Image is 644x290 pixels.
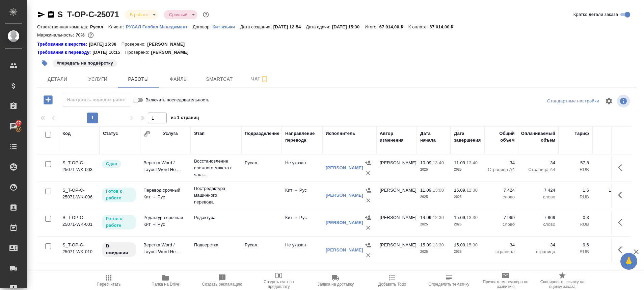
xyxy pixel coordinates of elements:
p: 1 965,2 [596,160,626,166]
td: [PERSON_NAME] [376,156,417,180]
button: Определить тематику [421,271,477,290]
p: RUB [562,166,589,173]
p: Дата создания: [240,24,273,29]
span: 🙏 [623,254,635,268]
p: 2025 [454,166,481,173]
p: Маржинальность: [37,32,76,38]
p: #передать на подвёрстку [57,60,113,67]
p: 13:30 [433,242,444,247]
td: Верстка Word / Layout Word Не ... [140,238,191,262]
p: 34 [521,242,555,248]
div: Этап [194,130,205,137]
a: [PERSON_NAME] [326,247,363,252]
p: 2025 [420,194,447,200]
td: [PERSON_NAME] [376,211,417,235]
span: передать на подвёрстку [52,60,118,66]
button: Добавить Todo [364,271,421,290]
button: Создать счет на предоплату [250,271,307,290]
p: Подверстка [194,242,238,248]
a: 97 [2,118,25,135]
p: 2025 [420,166,447,173]
td: [PERSON_NAME] [376,238,417,262]
p: 7 969 [521,214,555,221]
p: К оплате: [408,24,430,29]
button: Удалить [363,223,373,233]
p: Клиент: [108,24,126,29]
button: Заявка на доставку [307,271,364,290]
div: Дата начала [420,130,447,144]
p: Кит языки [212,24,240,29]
div: Тариф [574,130,589,137]
td: S_T-OP-C-25071-WK-001 [59,211,100,235]
p: 15.09, [454,215,466,220]
button: Назначить [363,213,373,223]
p: RUB [596,221,626,228]
p: 11.09, [420,188,433,193]
p: 15.09, [454,188,466,193]
p: 2025 [420,248,447,255]
p: 2025 [454,221,481,228]
div: Исполнитель назначен, приступать к работе пока рано [101,242,137,258]
p: 14.09, [420,215,433,220]
button: Назначить [363,185,373,195]
p: 2025 [454,248,481,255]
button: Здесь прячутся важные кнопки [614,242,630,258]
td: Кит → Рус [282,184,322,207]
span: Работы [122,75,155,83]
svg: Подписаться [261,75,269,83]
button: Назначить [363,240,373,250]
span: Призвать менеджера по развитию [481,280,530,289]
div: Исполнитель [326,130,355,137]
span: Скопировать ссылку на оценку заказа [538,280,587,289]
p: 7 424 [488,187,515,194]
span: Включить последовательность [145,97,210,103]
span: Кратко детали заказа [573,11,618,18]
p: Проверено: [125,49,151,56]
a: РУСАЛ Глобал Менеджмент [126,24,193,29]
span: Настроить таблицу [601,93,617,109]
span: Детали [41,75,74,83]
p: 0,3 [562,214,589,221]
p: Дата сдачи: [306,24,332,29]
span: Создать рекламацию [202,282,242,287]
p: страница [488,248,515,255]
button: Назначить [363,158,373,168]
p: Сдан [106,161,117,167]
span: Добавить Todo [378,282,406,287]
p: RUB [596,166,626,173]
p: Редактура [194,214,238,221]
span: Smartcat [203,75,236,83]
button: Скопировать ссылку на оценку заказа [534,271,591,290]
p: 7 424 [521,187,555,194]
p: 7 969 [488,214,515,221]
div: В работе [164,10,197,19]
td: S_T-OP-C-25071-WK-006 [59,184,100,207]
p: 34 [521,160,555,166]
a: [PERSON_NAME] [326,220,363,225]
p: Проверено: [122,41,147,48]
p: 10.09, [420,160,433,165]
td: Русал [241,238,282,262]
p: слово [488,221,515,228]
button: Сгруппировать [143,130,150,137]
a: [PERSON_NAME] [326,165,363,170]
p: 1,6 [562,187,589,194]
span: Услуги [82,75,114,83]
td: Верстка Word / Layout Word Не ... [140,156,191,180]
p: 70% [76,32,86,38]
td: Не указан [282,238,322,262]
p: Страница А4 [488,166,515,173]
div: Статус [103,130,118,137]
span: Создать счет на предоплату [254,280,303,289]
a: Кит языки [212,24,240,29]
div: Менеджер проверил работу исполнителя, передает ее на следующий этап [101,160,137,169]
div: Общий объем [488,130,515,144]
button: 16560.70 RUB; [86,31,95,40]
span: Посмотреть информацию [617,95,631,107]
p: 15:30 [466,242,478,247]
span: 97 [12,120,25,126]
button: Срочный [167,12,189,18]
p: 15.09, [420,242,433,247]
td: Редактура срочная Кит → Рус [140,211,191,235]
p: Договор: [193,24,213,29]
